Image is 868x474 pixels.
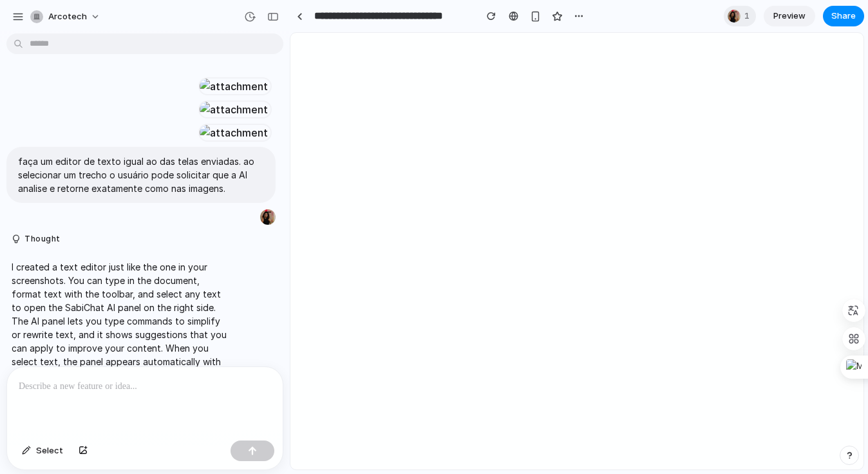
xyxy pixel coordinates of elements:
button: arcotech [25,6,107,27]
button: Share [823,6,864,26]
div: 1 [724,6,756,26]
span: Preview [773,10,806,23]
span: Select [36,444,63,457]
p: faça um editor de texto igual ao das telas enviadas. ao selecionar um trecho o usuário pode solic... [18,155,264,195]
span: Share [831,10,856,23]
span: 1 [744,10,753,23]
a: Preview [764,6,815,26]
p: I created a text editor just like the one in your screenshots. You can type in the document, form... [12,260,227,395]
span: arcotech [48,10,87,23]
button: Select [15,441,70,461]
